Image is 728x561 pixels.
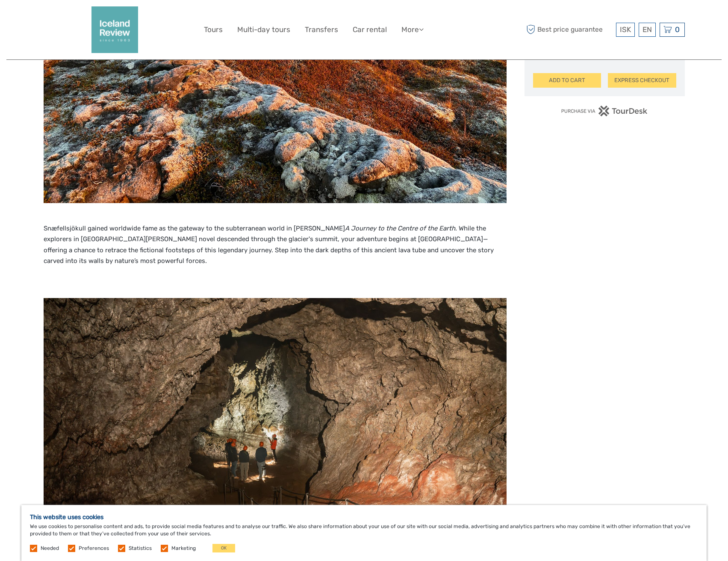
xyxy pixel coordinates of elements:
img: PurchaseViaTourDesk.png [561,106,648,116]
span: Best price guarantee [525,23,614,37]
label: Marketing [171,545,196,552]
label: Statistics [129,545,152,552]
a: Transfers [305,24,338,36]
p: Snæfellsjökull gained worldwide fame as the gateway to the subterranean world in [PERSON_NAME] . ... [44,212,507,267]
button: EXPRESS CHECKOUT [608,73,676,88]
div: EN [639,23,656,37]
h5: This website uses cookies [30,514,698,521]
button: ADD TO CART [533,73,601,88]
a: Tours [204,24,223,36]
a: Multi-day tours [237,24,290,36]
label: Needed [41,545,59,552]
div: We use cookies to personalise content and ads, to provide social media features and to analyse ou... [21,505,707,561]
img: 2352-2242c590-57d0-4cbf-9375-f685811e12ac_logo_big.png [91,6,138,53]
span: ISK [620,25,631,34]
button: Open LiveChat chat widget [98,13,109,24]
button: OK [212,544,235,552]
em: A Journey to the Centre of the Earth [345,224,455,232]
span: 0 [674,25,681,34]
a: More [401,24,424,36]
label: Preferences [79,545,109,552]
a: Car rental [353,24,387,36]
p: We're away right now. Please check back later! [12,15,97,22]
